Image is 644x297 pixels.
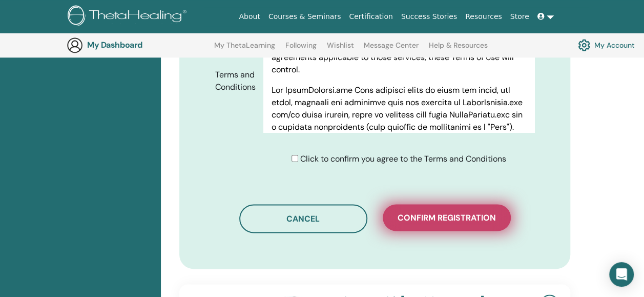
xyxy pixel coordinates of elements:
h3: My Dashboard [87,40,190,50]
a: About [235,7,264,26]
a: My ThetaLearning [214,41,275,57]
span: Cancel [286,213,320,224]
button: Cancel [239,204,367,233]
a: Message Center [364,41,419,57]
a: Wishlist [327,41,354,57]
a: Courses & Seminars [264,7,345,26]
a: Following [285,41,317,57]
a: My Account [578,36,635,54]
span: Click to confirm you agree to the Terms and Conditions [300,153,506,164]
span: Confirm registration [398,212,496,223]
img: cog.svg [578,36,590,54]
button: Confirm registration [383,204,511,231]
a: Help & Resources [429,41,488,57]
img: logo.png [68,5,190,28]
a: Certification [345,7,397,26]
a: Store [506,7,533,26]
label: Terms and Conditions [207,65,263,97]
img: generic-user-icon.jpg [67,37,83,53]
a: Success Stories [397,7,461,26]
a: Resources [461,7,506,26]
div: Open Intercom Messenger [609,262,634,287]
